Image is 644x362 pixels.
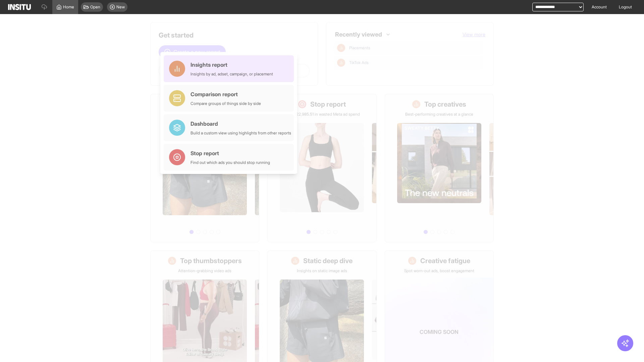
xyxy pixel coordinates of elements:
[90,4,100,10] span: Open
[191,71,273,77] div: Insights by ad, adset, campaign, or placement
[8,4,31,10] img: Logo
[116,4,125,10] span: New
[191,160,270,165] div: Find out which ads you should stop running
[63,4,74,10] span: Home
[191,149,270,157] div: Stop report
[191,61,273,69] div: Insights report
[191,120,291,128] div: Dashboard
[191,101,261,106] div: Compare groups of things side by side
[191,130,291,136] div: Build a custom view using highlights from other reports
[191,90,261,98] div: Comparison report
